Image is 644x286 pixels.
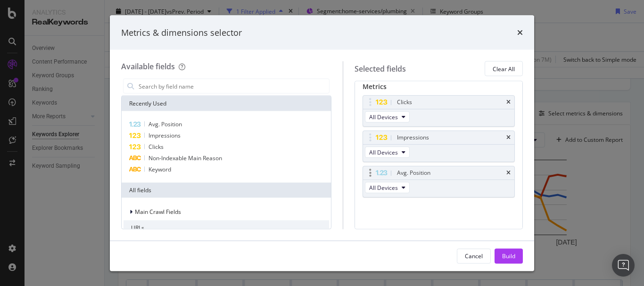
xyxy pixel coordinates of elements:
div: times [506,99,511,105]
button: All Devices [365,182,410,193]
button: Cancel [457,248,491,263]
div: times [517,26,523,39]
div: times [506,170,511,176]
div: Metrics [363,82,515,95]
span: All Devices [369,183,398,191]
div: Selected fields [355,63,406,74]
div: Avg. Position [397,168,430,178]
span: Non-Indexable Main Reason [149,154,222,162]
button: Build [495,248,523,263]
button: All Devices [365,111,410,123]
span: Main Crawl Fields [135,208,181,216]
input: Search by field name [138,79,329,93]
div: ImpressionstimesAll Devices [363,131,515,162]
div: Build [502,252,515,260]
div: ClickstimesAll Devices [363,95,515,127]
span: All Devices [369,148,398,156]
div: Metrics & dimensions selector [121,26,242,39]
div: URLs [124,221,329,236]
div: All fields [122,183,331,198]
span: Keyword [149,165,171,173]
div: Cancel [465,252,483,260]
div: Impressions [397,133,429,142]
span: Avg. Position [149,120,182,128]
div: Clear All [493,65,515,73]
div: Avg. PositiontimesAll Devices [363,166,515,197]
div: Recently Used [122,96,331,111]
span: Impressions [149,131,181,139]
button: All Devices [365,147,410,158]
button: Clear All [485,61,523,76]
div: Open Intercom Messenger [612,254,635,277]
span: Clicks [149,143,164,151]
span: All Devices [369,113,398,121]
div: Clicks [397,98,412,107]
div: times [506,135,511,140]
div: Available fields [121,61,175,72]
div: modal [110,15,534,271]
